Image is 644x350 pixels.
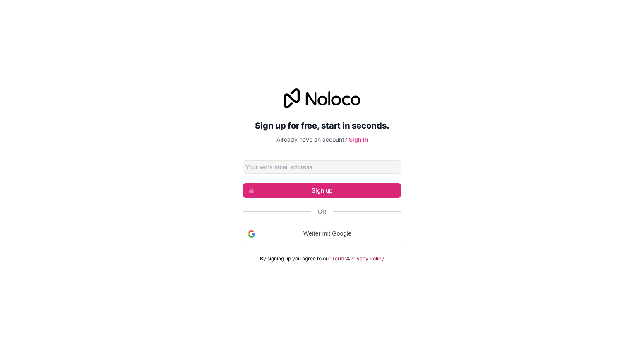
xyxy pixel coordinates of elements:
a: Sign in [349,136,368,143]
a: Privacy Policy [350,255,384,262]
span: Weiter mit Google [259,229,396,238]
button: Sign up [243,183,401,198]
span: By signing up you agree to our [260,255,331,262]
input: Email address [243,160,401,174]
h2: Sign up for free, start in seconds. [243,118,401,133]
div: Weiter mit Google [243,226,401,242]
a: Terms [332,255,347,262]
span: & [347,255,350,262]
span: Already have an account? [276,136,347,143]
span: Or [318,207,326,216]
